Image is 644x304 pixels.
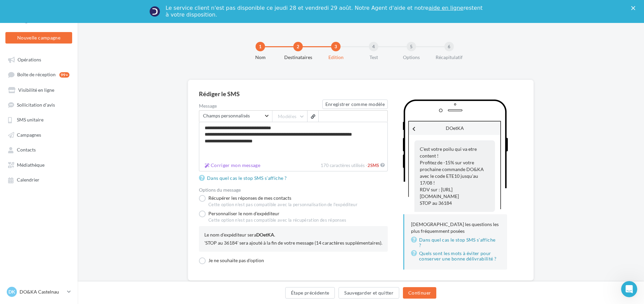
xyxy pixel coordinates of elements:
a: Campagnes [4,129,74,141]
a: Contacts [4,143,74,156]
a: aide en ligne [429,5,463,11]
p: DO&KA Castelnau [20,288,64,295]
div: 1 [256,42,265,51]
div: Edition [314,54,357,61]
span: Sollicitation d'avis [17,102,55,108]
div: Rédiger le SMS [199,91,523,97]
button: 170 caractères utilisés -2SMS [202,161,263,169]
a: Sollicitation d'avis [4,99,74,111]
div: 5 [407,42,416,51]
span: Contacts [17,147,36,153]
span: Champs personnalisés [203,113,264,118]
div: 3 [331,42,341,51]
div: 99+ [59,72,69,78]
span: Campagnes [17,132,41,138]
a: Dans quel cas le stop SMS s’affiche ? [199,174,289,182]
span: STOP au 36184 [420,200,452,206]
button: Sauvegarder et quitter [339,287,399,299]
div: DOetKA [409,121,500,135]
a: Opérations [4,53,74,65]
img: Profile image for Service-Client [149,6,160,17]
button: Étape précédente [285,287,335,299]
label: Je ne souhaite pas d'option [199,257,264,264]
div: Récapitulatif [428,54,471,61]
div: Cette option n'est pas compatible avec la récupération des réponses [208,217,347,223]
a: Calendrier [4,173,74,186]
a: Visibilité en ligne [4,84,74,96]
label: Message [199,104,322,108]
p: [DEMOGRAPHIC_DATA] les questions les plus fréquemment posées [411,221,500,234]
div: Le service client n'est pas disponible ce jeudi 28 et vendredi 29 août. Notre Agent d'aide et not... [166,5,484,18]
span: DK [8,288,15,295]
div: Test [352,54,395,61]
a: DK DO&KA Castelnau [5,285,72,298]
iframe: Intercom live chat [621,281,637,297]
div: Cette option n'est pas compatible avec la personnalisation de l'expéditeur [208,202,357,208]
div: 2 [293,42,303,51]
a: Boîte de réception99+ [4,68,74,81]
div: Options du message [199,188,388,192]
div: Destinataires [276,54,320,61]
div: Options [390,54,433,61]
span: SMS unitaire [17,117,43,123]
div: Le nom d'expéditeur sera . [204,231,382,238]
span: C'est votre poilu qui va etre content ! Profitez de -15% sur votre prochaine commande DO&KA avec ... [420,146,484,199]
a: SMS unitaire [4,113,74,126]
span: Opérations [18,57,41,62]
button: Enregistrer comme modèle [322,100,388,109]
span: Médiathèque [17,162,45,168]
button: Nouvelle campagne [5,32,72,44]
span: 2 [368,163,370,168]
span: Select box activate [199,110,272,122]
a: Quels sont les mots à éviter pour conserver une bonne délivrabilité ? [411,249,500,263]
div: Fermer [631,6,638,10]
a: Dans quel cas le stop SMS s'affiche ? [411,236,500,249]
button: Continuer [403,287,436,299]
a: Médiathèque [4,159,74,171]
span: Boîte de réception [17,72,56,78]
div: 6 [444,42,454,51]
label: Personnaliser le nom d'expéditeur [199,211,347,226]
span: Calendrier [17,177,39,183]
div: Nom [239,54,282,61]
span: - [366,163,379,168]
span: Visibilité en ligne [18,87,54,93]
label: Récupérer les réponses de mes contacts [199,195,357,208]
span: 170 caractères utilisés [321,163,365,168]
div: 'STOP au 36184' sera ajouté à la fin de votre message (14 caractères supplémentaires). [204,240,382,246]
div: 4 [369,42,378,51]
span: DOetKA [256,232,274,238]
span: SMS [368,163,379,168]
